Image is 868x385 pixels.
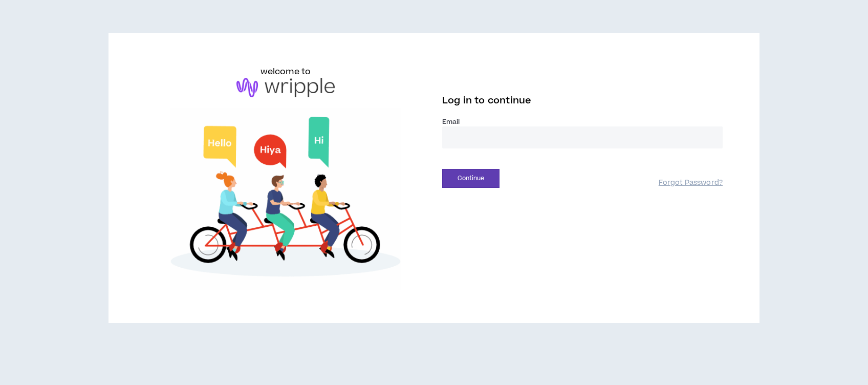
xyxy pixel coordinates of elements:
[659,178,723,188] a: Forgot Password?
[442,169,500,188] button: Continue
[261,66,311,78] h6: welcome to
[236,78,335,97] img: logo-brand.png
[442,94,531,107] span: Log in to continue
[442,117,723,126] label: Email
[145,108,426,291] img: Welcome to Wripple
